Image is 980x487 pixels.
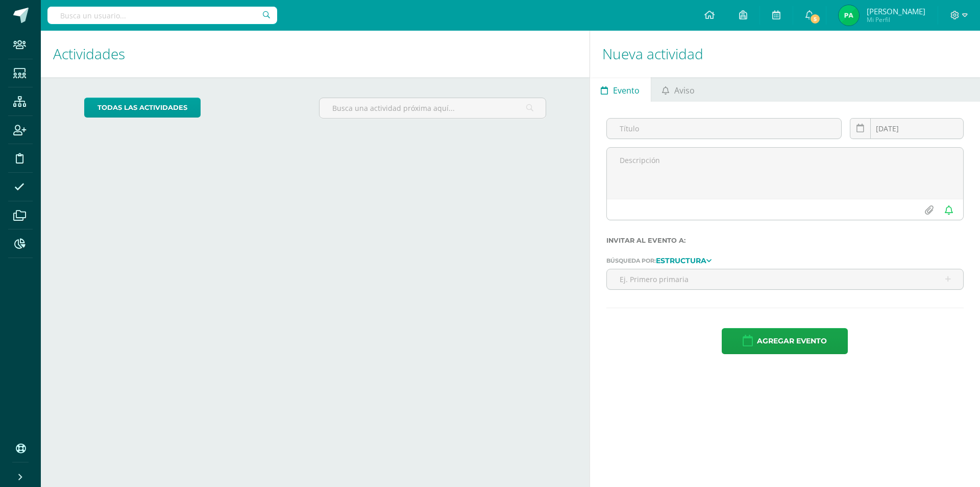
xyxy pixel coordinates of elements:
[850,119,963,138] input: Fecha de entrega
[651,77,706,102] a: Aviso
[656,257,712,264] a: Estructura
[606,257,656,264] span: Búsqueda por:
[590,77,651,102] a: Evento
[607,119,842,138] input: Título
[602,31,968,77] h1: Nueva actividad
[607,269,963,289] input: Ej. Primero primaria
[722,328,848,354] button: Agregar evento
[867,15,925,24] span: Mi Perfil
[810,13,821,25] span: 5
[674,78,695,103] span: Aviso
[656,256,706,265] strong: Estructura
[606,237,964,244] label: Invitar al evento a:
[53,31,577,77] h1: Actividades
[320,98,546,118] input: Busca una actividad próxima aquí...
[47,7,277,24] input: Busca un usuario...
[867,6,925,16] span: [PERSON_NAME]
[613,78,640,103] span: Evento
[757,329,827,354] span: Agregar evento
[84,98,201,118] a: todas las Actividades
[839,5,859,26] img: ea606af391f2c2e5188f5482682bdea3.png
